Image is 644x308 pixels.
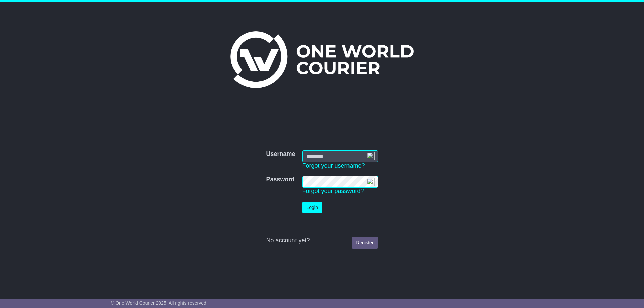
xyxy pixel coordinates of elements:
img: npw-badge-icon-locked.svg [367,178,375,186]
a: Register [352,237,378,249]
label: Password [266,176,294,183]
label: Username [266,150,295,158]
div: No account yet? [266,237,378,244]
a: Forgot your username? [302,162,365,169]
img: npw-badge-icon-locked.svg [367,152,375,160]
span: © One World Courier 2025. All rights reserved. [111,300,208,306]
a: Forgot your password? [302,188,364,194]
img: One World [230,31,414,88]
button: Login [302,202,322,213]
